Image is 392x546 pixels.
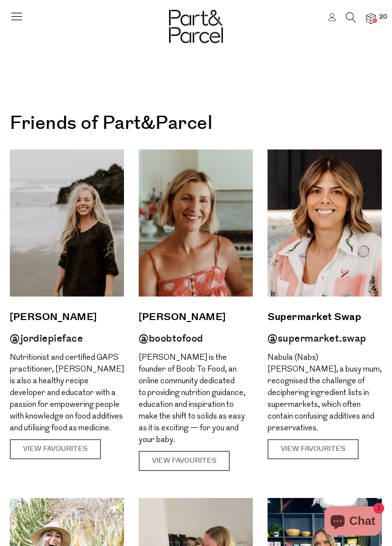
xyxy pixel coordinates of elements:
[268,309,382,325] a: Supermarket Swap
[139,309,253,325] a: [PERSON_NAME]
[139,332,203,346] a: @boobtofood
[169,10,223,43] img: Part&Parcel
[268,149,382,297] img: Supermarket Swap
[10,149,124,297] img: Jordan Pie
[10,354,124,432] span: Nutritionist and certified GAPS practitioner, [PERSON_NAME] is also a healthy recipe developer an...
[139,149,253,297] img: Luka McCabe
[10,309,124,325] a: [PERSON_NAME]
[321,506,384,538] inbox-online-store-chat: Shopify online store chat
[268,354,382,432] span: Nabula (Nabs) [PERSON_NAME], a busy mum, recognised the challenge of deciphering ingredient lists...
[139,354,245,444] span: [PERSON_NAME] is the founder of Boob To Food, an online community dedicated to providing nutritio...
[10,439,101,460] a: View Favourites
[377,13,390,22] span: 20
[10,108,382,140] h1: Friends of Part&Parcel
[268,332,367,346] a: @supermarket.swap
[10,332,83,346] a: @jordiepieface
[268,439,359,460] a: View Favourites
[366,13,376,24] a: 20
[139,451,230,472] a: View Favourites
